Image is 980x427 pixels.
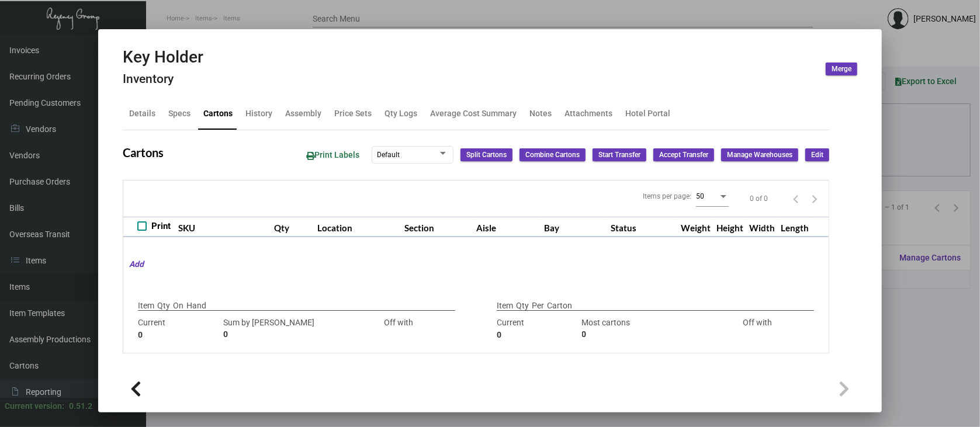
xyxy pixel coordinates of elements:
[460,148,512,161] button: Split Cartons
[746,217,778,237] th: Width
[157,300,170,312] p: Qty
[721,148,798,161] button: Manage Warehouses
[271,217,315,237] th: Qty
[727,150,792,160] span: Manage Warehouses
[593,148,646,161] button: Start Transfer
[334,107,372,120] div: Price Sets
[532,300,544,312] p: Per
[5,400,64,412] div: Current version:
[582,317,712,341] div: Most cartons
[138,300,154,312] p: Item
[778,217,812,237] th: Length
[525,150,580,160] span: Combine Cartons
[520,148,586,161] button: Combine Cartons
[69,400,92,412] div: 0.51.2
[306,150,359,159] span: Print Labels
[203,107,233,120] div: Cartons
[598,150,640,160] span: Start Transfer
[245,107,272,120] div: History
[547,300,572,312] p: Carton
[565,107,612,120] div: Attachments
[123,47,203,67] h2: Key Holder
[168,107,191,120] div: Specs
[186,300,206,312] p: Hand
[832,64,851,74] span: Merge
[175,217,271,237] th: SKU
[430,107,517,120] div: Average Cost Summary
[608,217,678,237] th: Status
[696,192,704,200] span: 50
[678,217,714,237] th: Weight
[466,150,507,160] span: Split Cartons
[811,150,823,160] span: Edit
[297,144,369,166] button: Print Labels
[805,189,824,208] button: Next page
[402,217,474,237] th: Section
[138,317,217,341] div: Current
[473,217,541,237] th: Aisle
[223,317,354,341] div: Sum by [PERSON_NAME]
[123,72,203,86] h4: Inventory
[542,217,608,237] th: Bay
[123,367,162,381] h2: History
[750,193,768,204] div: 0 of 0
[123,145,164,159] h2: Cartons
[497,300,513,312] p: Item
[826,63,857,75] button: Merge
[173,300,183,312] p: On
[625,107,670,120] div: Hotel Portal
[285,107,321,120] div: Assembly
[653,148,714,161] button: Accept Transfer
[123,258,144,270] mat-hint: Add
[497,317,576,341] div: Current
[805,148,829,161] button: Edit
[516,300,529,312] p: Qty
[696,192,729,201] mat-select: Items per page:
[314,217,401,237] th: Location
[377,151,400,159] span: Default
[129,107,155,120] div: Details
[787,189,805,208] button: Previous page
[714,217,746,237] th: Height
[643,191,691,202] div: Items per page:
[151,219,171,233] span: Print
[385,107,417,120] div: Qty Logs
[718,317,797,341] div: Off with
[359,317,439,341] div: Off with
[659,150,708,160] span: Accept Transfer
[529,107,552,120] div: Notes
